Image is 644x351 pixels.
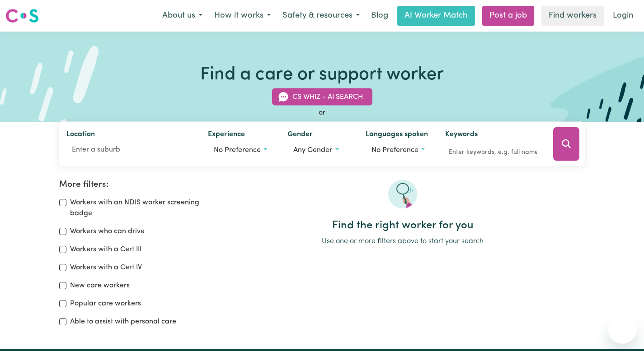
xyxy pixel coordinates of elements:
[156,6,208,25] button: About us
[5,5,39,26] a: Careseekers logo
[220,236,585,247] p: Use one or more filters above to start your search
[220,219,585,232] h2: Find the right worker for you
[70,226,145,237] label: Workers who can drive
[277,6,366,25] button: Safety & resources
[287,129,313,142] label: Gender
[366,142,431,159] button: Worker language preferences
[59,180,209,190] h2: More filters:
[608,315,637,344] iframe: Button to launch messaging window
[445,129,478,142] label: Keywords
[70,197,209,219] label: Workers with an NDIS worker screening badge
[366,129,428,142] label: Languages spoken
[70,298,141,309] label: Popular care workers
[5,8,39,24] img: Careseekers logo
[214,147,261,154] span: No preference
[541,6,604,26] a: Find workers
[200,64,444,86] h1: Find a care or support worker
[445,145,541,159] input: Enter keywords, e.g. full name, interests
[607,6,639,26] a: Login
[366,6,394,26] a: Blog
[272,88,372,106] button: CS Whiz - AI Search
[59,107,585,118] div: or
[553,127,579,161] button: Search
[70,244,141,255] label: Workers with a Cert III
[66,142,193,158] input: Enter a suburb
[371,147,418,154] span: No preference
[482,6,534,26] a: Post a job
[287,142,351,159] button: Worker gender preference
[208,142,273,159] button: Worker experience options
[293,147,332,154] span: Any gender
[397,6,475,26] a: AI Worker Match
[66,129,95,142] label: Location
[70,262,142,273] label: Workers with a Cert IV
[208,6,277,25] button: How it works
[208,129,245,142] label: Experience
[70,280,130,291] label: New care workers
[70,316,176,327] label: Able to assist with personal care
